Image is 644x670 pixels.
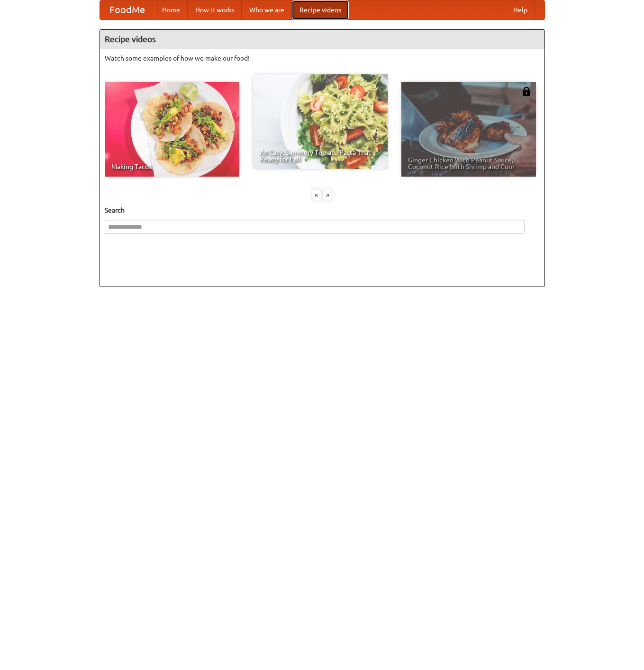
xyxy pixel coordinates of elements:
a: An Easy, Summery Tomato Pasta That's Ready for Fall [253,74,388,169]
span: An Easy, Summery Tomato Pasta That's Ready for Fall [260,149,381,162]
a: FoodMe [100,0,154,19]
a: Who we are [242,0,292,19]
a: How it works [188,0,242,19]
p: Watch some examples of how we make our food! [105,54,540,63]
div: » [323,189,332,201]
h4: Recipe videos [100,30,544,49]
a: Help [506,0,535,19]
h5: Search [105,205,540,215]
div: « [312,189,321,201]
a: Home [154,0,188,19]
span: Making Tacos [111,163,233,170]
img: 483408.png [522,87,531,96]
a: Making Tacos [105,82,239,177]
a: Recipe videos [292,0,349,19]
